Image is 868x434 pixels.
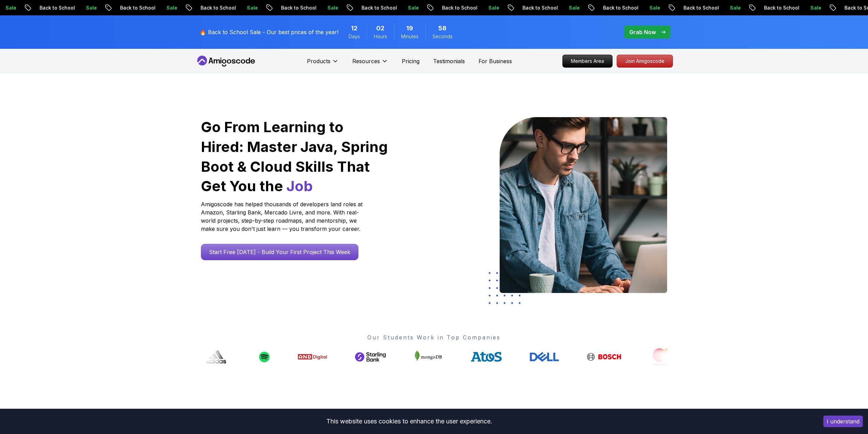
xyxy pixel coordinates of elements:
p: Members Area [563,55,612,67]
p: Sale [641,4,663,11]
span: Seconds [432,33,453,40]
a: Pricing [402,57,420,65]
a: Start Free [DATE] - Build Your First Project This Week [201,244,358,260]
span: Job [286,177,313,195]
div: This website uses cookies to enhance the user experience. [5,414,813,429]
p: Sale [239,4,261,11]
a: Members Area [562,55,613,68]
p: Back to School [192,4,239,11]
p: Back to School [353,4,400,11]
p: Sale [400,4,422,11]
p: Resources [352,57,380,65]
span: 58 Seconds [438,24,446,33]
p: Products [307,57,330,65]
span: 2 Hours [376,24,384,33]
p: 🔥 Back to School Sale - Our best prices of the year! [200,28,338,36]
img: hero [500,117,667,293]
p: Back to School [112,4,158,11]
button: Products [307,57,339,71]
p: Grab Now [629,28,656,36]
p: Sale [722,4,744,11]
button: Resources [352,57,388,71]
span: Hours [374,33,387,40]
span: Days [349,33,360,40]
p: Sale [802,4,824,11]
span: Minutes [401,33,418,40]
p: Back to School [514,4,561,11]
p: Back to School [434,4,480,11]
h1: Go From Learning to Hired: Master Java, Spring Boot & Cloud Skills That Get You the [201,117,389,196]
p: Sale [480,4,502,11]
p: Join Amigoscode [617,55,673,67]
p: Sale [158,4,180,11]
p: Sale [78,4,100,11]
p: Back to School [595,4,641,11]
p: Back to School [675,4,722,11]
p: Our Students Work in Top Companies [201,333,667,341]
p: Back to School [756,4,802,11]
p: Sale [319,4,341,11]
a: Testimonials [433,57,465,65]
a: For Business [479,57,512,65]
p: Sale [561,4,583,11]
a: Join Amigoscode [617,55,673,68]
p: Back to School [31,4,78,11]
p: Amigoscode has helped thousands of developers land roles at Amazon, Starling Bank, Mercado Livre,... [201,200,365,233]
button: Accept cookies [823,416,863,427]
span: 19 Minutes [406,24,413,33]
p: Back to School [273,4,319,11]
span: 12 Days [351,24,357,33]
